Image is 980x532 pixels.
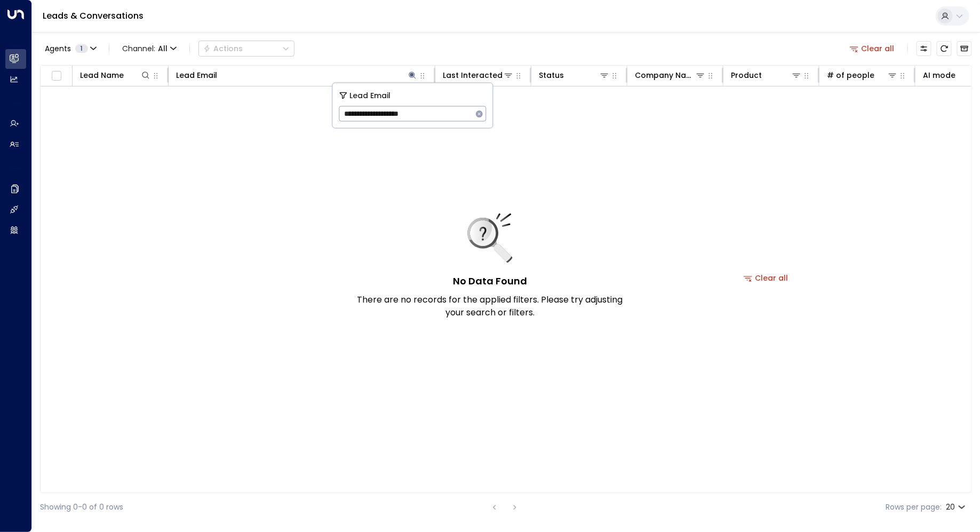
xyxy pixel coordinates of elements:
span: All [158,44,168,53]
div: 20 [946,499,968,515]
div: Actions [203,44,243,53]
nav: pagination navigation [488,501,522,514]
div: Company Name [635,69,706,82]
span: Lead Email [350,90,391,102]
button: Agents1 [40,41,100,56]
div: Last Interacted [443,69,514,82]
button: Channel:All [118,41,181,56]
span: Agents [45,45,71,52]
div: Last Interacted [443,69,503,82]
div: Lead Email [176,69,217,82]
div: Product [731,69,802,82]
div: AI mode [923,69,955,82]
div: Status [539,69,610,82]
button: Clear all [739,271,793,285]
div: Lead Name [80,69,124,82]
span: 1 [75,44,88,53]
h5: No Data Found [453,274,527,288]
div: Company Name [635,69,695,82]
div: Status [539,69,564,82]
div: Showing 0-0 of 0 rows [40,502,123,513]
p: There are no records for the applied filters. Please try adjusting your search or filters. [357,293,624,319]
span: Channel: [118,41,181,56]
a: Leads & Conversations [43,10,144,22]
button: Customize [917,41,931,56]
span: Refresh [937,41,952,56]
div: # of people [827,69,898,82]
button: Clear all [846,41,899,56]
div: Product [731,69,762,82]
div: # of people [827,69,874,82]
button: Actions [198,41,294,57]
div: Lead Email [176,69,418,82]
div: Lead Name [80,69,151,82]
label: Rows per page: [886,502,942,513]
div: Button group with a nested menu [198,41,294,57]
button: Archived Leads [957,41,972,56]
span: Toggle select all [50,69,63,83]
